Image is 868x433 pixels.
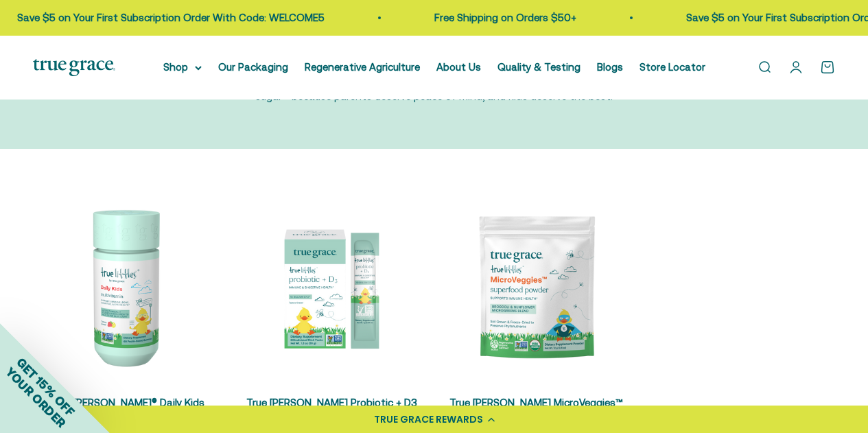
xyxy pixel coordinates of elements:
[16,10,323,26] p: Save $5 on Your First Subscription Order With Code: WELCOME5
[374,412,483,427] div: TRUE GRACE REWARDS
[246,397,417,408] a: True [PERSON_NAME] Probiotic + D3
[597,61,623,73] a: Blogs
[33,193,221,381] img: True Littles® Daily Kids Multivitamin
[640,61,705,73] a: Store Locator
[50,397,204,424] a: True [PERSON_NAME]® Daily Kids Multivitamin
[237,193,425,381] img: Vitamin D is essential for your little one’s development and immune health, and it can be tricky ...
[163,59,202,75] summary: Shop
[3,364,69,430] span: YOUR ORDER
[497,61,580,73] a: Quality & Testing
[14,355,78,419] span: GET 15% OFF
[436,61,481,73] a: About Us
[218,61,288,73] a: Our Packaging
[305,61,420,73] a: Regenerative Agriculture
[449,397,623,408] a: True [PERSON_NAME] MicroVeggies™
[443,193,631,381] img: Kids Daily Superfood for Immune Health* Easy way for kids to get more greens in their diet Regene...
[433,12,575,23] a: Free Shipping on Orders $50+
